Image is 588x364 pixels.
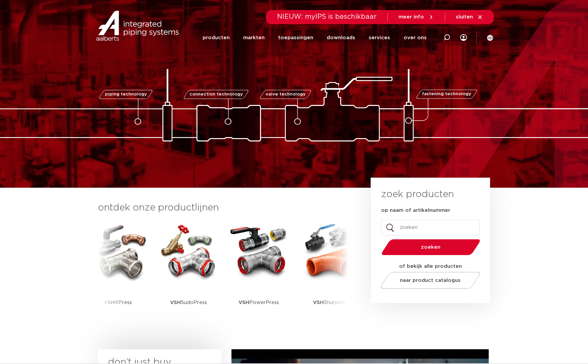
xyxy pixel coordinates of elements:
[104,282,132,323] p: XPress
[313,300,324,305] strong: VSH
[381,188,454,201] h3: zoek producten
[327,24,355,51] a: downloads
[98,201,348,215] h3: ontdek onze productlijnen
[456,14,483,20] a: sluiten
[158,221,219,323] a: VSHSudoPress
[238,300,249,305] strong: VSH
[277,13,377,20] span: NIEUW: myIPS is beschikbaar
[379,272,482,289] a: naar product catalogus
[398,14,434,20] a: meer info
[105,92,147,97] span: piping technology
[203,24,427,51] nav: Menu
[203,24,230,51] a: producten
[381,207,450,214] label: op naam of artikelnummer
[104,300,115,305] strong: VSH
[170,300,181,305] strong: VSH
[243,24,265,51] a: markten
[88,221,148,323] a: VSHXPress
[460,24,467,51] div: my IPS
[189,92,243,97] span: connection technology
[278,24,313,51] a: toepassingen
[379,239,483,256] button: zoeken
[313,282,345,323] p: Shurjoint
[369,24,390,51] a: services
[170,282,207,323] p: SudoPress
[229,221,289,323] a: VSHPowerPress
[266,92,306,97] span: valve technology
[398,14,424,19] span: meer info
[399,245,463,250] span: zoeken
[381,220,480,235] input: zoeken
[399,264,462,269] strong: of bekijk alle producten
[404,24,427,51] a: over ons
[238,282,279,323] p: PowerPress
[422,92,471,97] span: fastening technology
[456,14,473,19] span: sluiten
[299,221,360,323] a: VSHShurjoint
[400,278,461,283] span: naar product catalogus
